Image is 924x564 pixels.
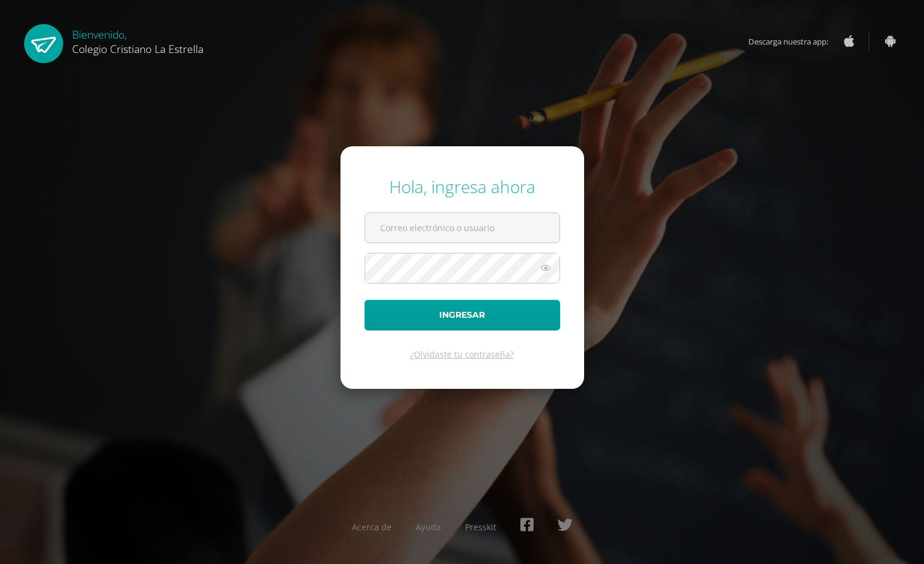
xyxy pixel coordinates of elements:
span: Descarga nuestra app: [748,30,840,53]
div: Hola, ingresa ahora [365,175,560,198]
div: Bienvenido, [72,24,203,56]
input: Correo electrónico o usuario [365,213,559,243]
a: Ayuda [416,521,441,533]
a: Acerca de [352,521,392,533]
a: Presskit [465,521,496,533]
span: Colegio Cristiano La Estrella [72,42,203,56]
button: Ingresar [365,300,560,330]
a: ¿Olvidaste tu contraseña? [410,349,514,360]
